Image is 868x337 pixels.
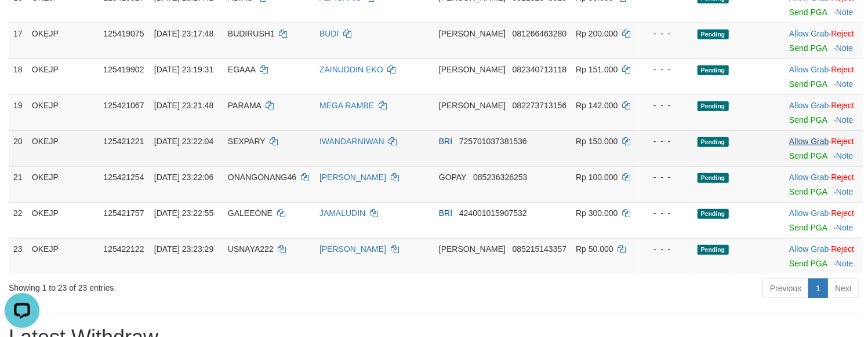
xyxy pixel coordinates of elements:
[576,101,618,110] span: Rp 142.000
[154,65,213,74] span: [DATE] 23:19:31
[789,29,831,38] span: ·
[698,101,729,111] span: Pending
[836,43,854,53] a: Note
[103,29,144,38] span: 125419075
[836,115,854,124] a: Note
[154,137,213,146] span: [DATE] 23:22:04
[9,23,27,58] td: 17
[154,208,213,218] span: [DATE] 23:22:55
[576,29,618,38] span: Rp 200.000
[439,244,506,254] span: [PERSON_NAME]
[103,173,144,182] span: 125421254
[27,58,99,94] td: OKEJP
[789,79,827,89] a: Send PGA
[319,244,386,254] a: [PERSON_NAME]
[836,151,854,160] a: Note
[789,244,829,254] a: Allow Grab
[831,65,855,74] a: Reject
[9,94,27,130] td: 19
[5,5,39,39] button: Open LiveChat chat widget
[808,279,828,298] a: 1
[9,130,27,166] td: 20
[785,238,863,274] td: ·
[698,173,729,183] span: Pending
[785,58,863,94] td: ·
[644,243,688,255] div: - - -
[789,65,831,74] span: ·
[27,238,99,274] td: OKEJP
[698,209,729,219] span: Pending
[9,202,27,238] td: 22
[789,101,831,110] span: ·
[762,279,809,298] a: Previous
[9,277,353,294] div: Showing 1 to 23 of 23 entries
[319,173,386,182] a: [PERSON_NAME]
[698,30,729,39] span: Pending
[644,207,688,219] div: - - -
[698,245,729,255] span: Pending
[9,238,27,274] td: 23
[103,65,144,74] span: 125419902
[473,173,527,182] span: Copy 085236326253 to clipboard
[228,65,255,74] span: EGAAA
[789,208,829,218] a: Allow Grab
[27,23,99,58] td: OKEJP
[789,101,829,110] a: Allow Grab
[789,29,829,38] a: Allow Grab
[576,137,618,146] span: Rp 150.000
[576,173,618,182] span: Rp 100.000
[27,94,99,130] td: OKEJP
[439,173,466,182] span: GOPAY
[576,244,613,254] span: Rp 50.000
[789,208,831,218] span: ·
[789,8,827,17] a: Send PGA
[789,244,831,254] span: ·
[789,223,827,232] a: Send PGA
[644,64,688,75] div: - - -
[439,29,506,38] span: [PERSON_NAME]
[644,28,688,39] div: - - -
[319,101,374,110] a: MEGA RAMBE
[459,137,527,146] span: Copy 725701037381536 to clipboard
[513,65,566,74] span: Copy 082340713118 to clipboard
[831,173,855,182] a: Reject
[785,94,863,130] td: ·
[154,29,213,38] span: [DATE] 23:17:48
[439,208,452,218] span: BRI
[103,244,144,254] span: 125422122
[827,279,859,298] a: Next
[27,202,99,238] td: OKEJP
[103,137,144,146] span: 125421221
[576,208,618,218] span: Rp 300.000
[698,65,729,75] span: Pending
[831,244,855,254] a: Reject
[785,23,863,58] td: ·
[513,244,566,254] span: Copy 085215143357 to clipboard
[576,65,618,74] span: Rp 151.000
[831,101,855,110] a: Reject
[785,166,863,202] td: ·
[228,244,274,254] span: USNAYA222
[319,137,384,146] a: IWANDARNIWAN
[789,259,827,268] a: Send PGA
[439,101,506,110] span: [PERSON_NAME]
[789,65,829,74] a: Allow Grab
[154,101,213,110] span: [DATE] 23:21:48
[831,137,855,146] a: Reject
[789,173,829,182] a: Allow Grab
[27,130,99,166] td: OKEJP
[319,29,339,38] a: BUDI
[789,137,831,146] span: ·
[228,137,266,146] span: SEXPARY
[154,173,213,182] span: [DATE] 23:22:06
[27,166,99,202] td: OKEJP
[789,115,827,124] a: Send PGA
[836,187,854,196] a: Note
[9,58,27,94] td: 18
[228,173,296,182] span: ONANGONANG46
[459,208,527,218] span: Copy 424001015907532 to clipboard
[228,29,275,38] span: BUDIRUSH1
[789,151,827,160] a: Send PGA
[831,29,855,38] a: Reject
[836,223,854,232] a: Note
